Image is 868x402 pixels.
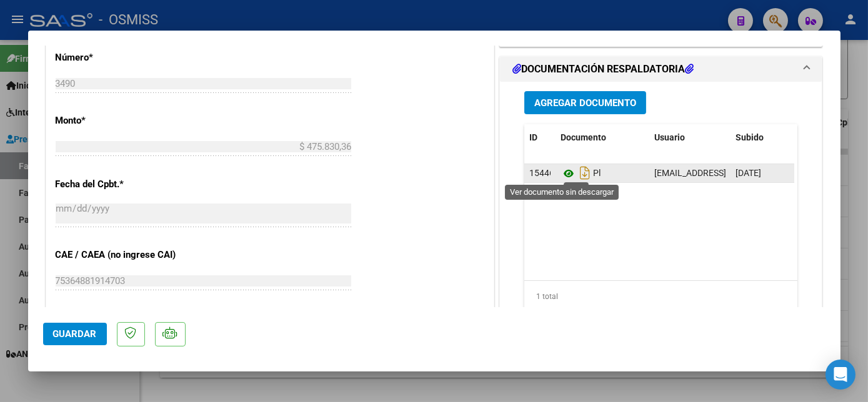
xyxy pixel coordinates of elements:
span: ID [529,132,537,142]
p: Número [56,51,184,65]
span: Pl [561,169,601,179]
mat-expansion-panel-header: DOCUMENTACIÓN RESPALDATORIA [500,57,822,82]
p: Fecha del Cpbt. [56,177,184,192]
span: Subido [736,132,764,142]
datatable-header-cell: Documento [556,124,649,151]
datatable-header-cell: Subido [731,124,793,151]
div: 1 total [524,281,798,312]
span: Usuario [654,132,685,142]
p: Monto [56,114,184,128]
h1: DOCUMENTACIÓN RESPALDATORIA [512,62,694,77]
span: [DATE] [736,168,761,178]
span: Documento [561,132,606,142]
datatable-header-cell: Usuario [649,124,731,151]
p: CAE / CAEA (no ingrese CAI) [56,248,184,262]
div: DOCUMENTACIÓN RESPALDATORIA [500,82,822,341]
span: Guardar [53,328,97,340]
span: [EMAIL_ADDRESS][DOMAIN_NAME] - [PERSON_NAME] [654,168,866,178]
span: 154463 [529,168,559,178]
button: Agregar Documento [524,91,646,114]
i: Descargar documento [577,163,593,183]
span: Agregar Documento [534,97,636,109]
div: Open Intercom Messenger [826,360,856,390]
datatable-header-cell: ID [524,124,556,151]
button: Guardar [43,323,107,345]
datatable-header-cell: Acción [793,124,856,151]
